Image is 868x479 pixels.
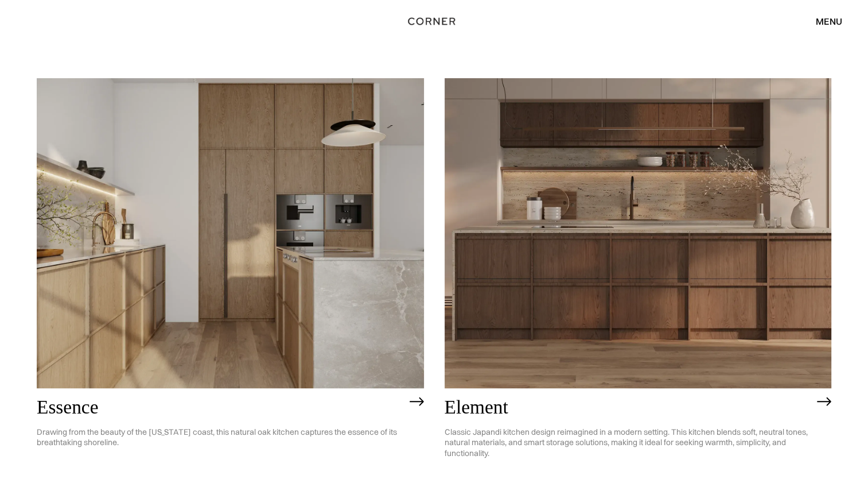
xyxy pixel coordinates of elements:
p: Drawing from the beauty of the [US_STATE] coast, this natural oak kitchen captures the essence of... [37,418,404,457]
h2: Element [445,397,812,418]
a: home [398,14,470,29]
p: Classic Japandi kitchen design reimagined in a modern setting. This kitchen blends soft, neutral ... [445,418,812,468]
div: menu [816,17,842,26]
div: menu [804,11,842,31]
h2: Essence [37,397,404,418]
